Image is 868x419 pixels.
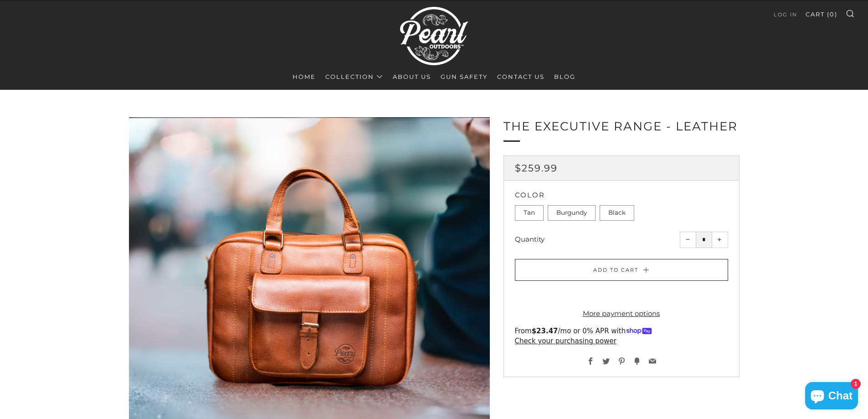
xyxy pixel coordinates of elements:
a: About Us [393,69,431,84]
span: − [686,238,690,242]
h1: The Executive Range - Leather [503,117,740,136]
a: Blog [554,69,575,84]
label: Black [600,205,634,221]
input: quantity [696,232,712,248]
label: Quantity [515,235,544,243]
a: Collection [325,69,383,84]
button: Add to Cart [515,259,728,281]
span: $259.99 [515,162,558,174]
span: 0 [830,10,835,18]
a: More payment options [515,307,728,321]
span: + [718,238,722,242]
a: Cart (0) [806,7,837,21]
a: Home [293,69,316,84]
span: Add to Cart [593,267,638,273]
label: Burgundy [548,205,596,221]
h2: Color [515,191,728,198]
a: Gun Safety [441,69,488,84]
inbox-online-store-chat: Shopify online store chat [802,382,861,412]
a: Contact Us [497,69,544,84]
img: Pearl Outdoors | Luxury Leather Pistol Bags & Executive Range Bags [400,3,468,69]
a: Log in [774,7,797,22]
label: Tan [515,205,544,221]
